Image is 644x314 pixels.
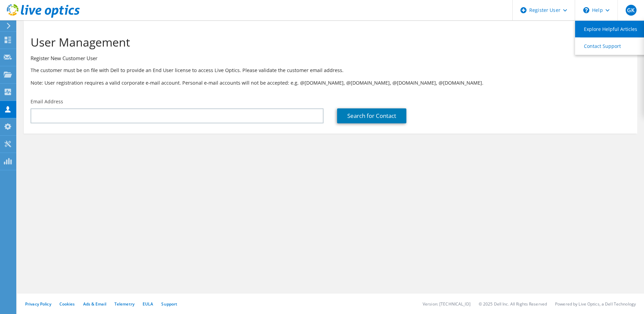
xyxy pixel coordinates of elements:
a: Search for Contact [337,108,406,123]
p: The customer must be on file with Dell to provide an End User license to access Live Optics. Plea... [31,67,630,74]
h3: Register New Customer User [31,54,630,62]
a: Cookies [59,301,75,307]
span: GK [626,5,637,16]
li: © 2025 Dell Inc. All Rights Reserved [479,301,547,307]
label: Email Address [31,98,63,105]
li: Powered by Live Optics, a Dell Technology [555,301,636,307]
a: Support [161,301,177,307]
h1: User Management [31,35,627,49]
li: Version: [TECHNICAL_ID] [423,301,471,307]
a: Privacy Policy [25,301,51,307]
p: Note: User registration requires a valid corporate e-mail account. Personal e-mail accounts will ... [31,79,630,87]
a: Ads & Email [83,301,106,307]
a: Telemetry [114,301,134,307]
svg: \n [583,7,589,13]
a: EULA [143,301,153,307]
